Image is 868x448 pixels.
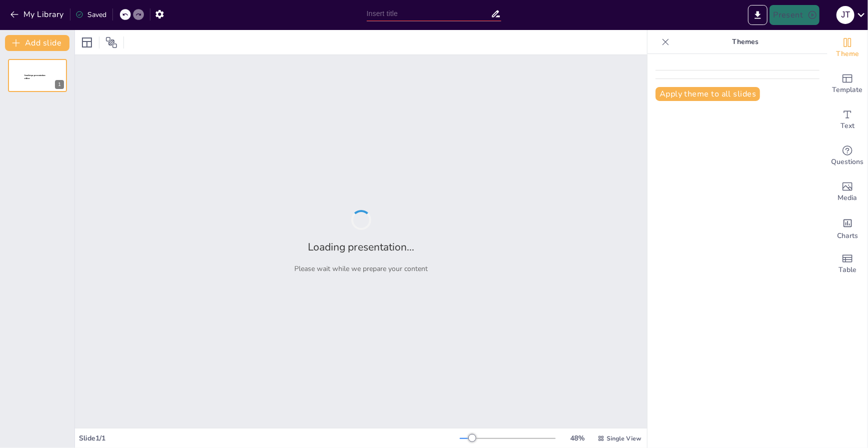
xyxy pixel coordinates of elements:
[55,80,64,89] div: 1
[105,36,117,48] span: Position
[828,174,868,210] div: Add images, graphics, shapes or video
[836,48,859,59] span: Theme
[79,34,95,50] div: Layout
[837,230,858,241] span: Charts
[24,74,45,80] span: Sendsteps presentation editor
[839,264,857,275] span: Table
[837,6,855,24] div: J T
[5,35,69,51] button: Add slide
[828,246,868,282] div: Add a table
[838,192,858,203] span: Media
[837,5,855,25] button: J T
[770,5,820,25] button: Present
[656,87,760,101] button: Apply theme to all slides
[828,102,868,138] div: Add text boxes
[833,84,863,95] span: Template
[308,240,414,254] h2: Loading presentation...
[828,138,868,174] div: Get real-time input from your audience
[79,433,460,443] div: Slide 1 / 1
[841,120,855,131] span: Text
[367,6,491,21] input: Insert title
[607,434,641,442] span: Single View
[75,10,106,19] div: Saved
[828,30,868,66] div: Change the overall theme
[7,6,68,22] button: My Library
[8,59,67,92] div: 1
[828,210,868,246] div: Add charts and graphs
[828,66,868,102] div: Add ready made slides
[566,433,590,443] div: 48 %
[294,264,428,273] p: Please wait while we prepare your content
[674,30,818,54] p: Themes
[748,5,768,25] button: Export to PowerPoint
[832,156,864,167] span: Questions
